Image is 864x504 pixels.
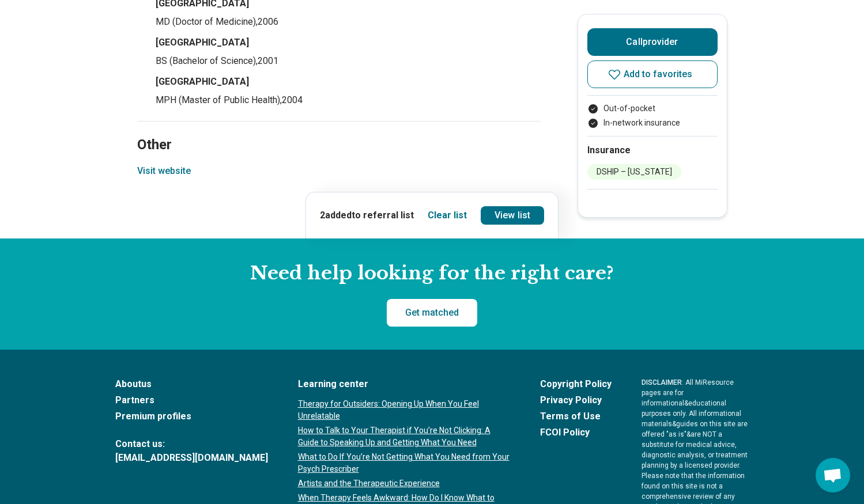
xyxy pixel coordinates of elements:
h4: [GEOGRAPHIC_DATA] [156,75,541,89]
button: Add to favorites [587,60,718,88]
a: What to Do If You’re Not Getting What You Need from Your Psych Prescriber [298,451,510,475]
h2: Other [137,108,541,155]
h4: [GEOGRAPHIC_DATA] [156,36,541,50]
h2: Insurance [587,143,718,157]
a: Premium profiles [115,410,268,423]
ul: Payment options [587,103,718,129]
a: Get matched [387,299,477,327]
p: MPH (Master of Public Health) , 2004 [156,93,541,107]
p: 2 added [320,209,414,222]
span: to referral list [352,210,414,221]
button: Callprovider [587,28,718,56]
p: MD (Doctor of Medicine) , 2006 [156,15,541,29]
a: Artists and the Therapeutic Experience [298,478,510,490]
a: Copyright Policy [540,377,612,391]
li: Out-of-pocket [587,103,718,115]
a: Therapy for Outsiders: Opening Up When You Feel Unrelatable [298,398,510,422]
a: [EMAIL_ADDRESS][DOMAIN_NAME] [115,451,268,465]
a: Partners [115,393,268,407]
li: DSHIP – [US_STATE] [587,164,681,180]
div: Open chat [816,458,850,492]
button: Visit website [137,164,191,178]
a: View list [481,206,544,225]
h2: Need help looking for the right care? [9,262,855,286]
p: BS (Bachelor of Science) , 2001 [156,54,541,68]
a: Terms of Use [540,410,612,423]
li: In-network insurance [587,117,718,129]
a: Aboutus [115,377,268,391]
a: Privacy Policy [540,393,612,407]
span: DISCLAIMER [642,378,682,386]
button: Clear list [428,209,467,222]
a: FCOI Policy [540,426,612,439]
span: Contact us: [115,437,268,451]
a: How to Talk to Your Therapist if You’re Not Clicking: A Guide to Speaking Up and Getting What You... [298,425,510,449]
a: Learning center [298,377,510,391]
span: Add to favorites [624,70,693,79]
